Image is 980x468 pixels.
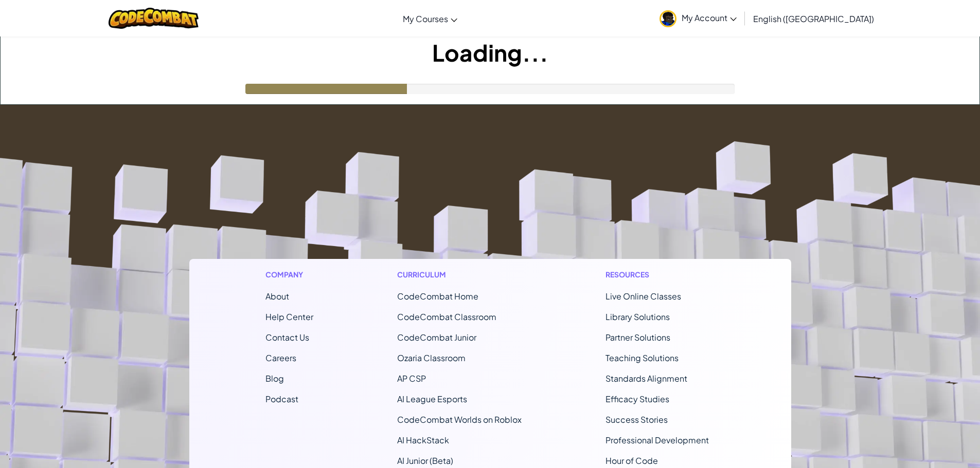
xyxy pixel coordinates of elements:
a: Ozaria Classroom [397,352,466,363]
a: Blog [265,373,284,384]
img: avatar [660,10,676,27]
a: Teaching Solutions [605,352,679,363]
a: My Courses [398,5,462,32]
a: AI HackStack [397,435,449,445]
span: My Account [682,12,737,23]
span: Contact Us [265,332,309,343]
h1: Curriculum [397,269,522,280]
a: My Account [654,2,742,34]
h1: Loading... [1,36,979,68]
img: CodeCombat logo [109,8,199,29]
span: My Courses [403,13,448,24]
a: CodeCombat Worlds on Roblox [397,414,522,425]
a: English ([GEOGRAPHIC_DATA]) [748,5,879,32]
h1: Company [265,269,313,280]
a: CodeCombat Junior [397,332,476,343]
a: Partner Solutions [605,332,670,343]
a: Careers [265,352,296,363]
a: Efficacy Studies [605,394,669,404]
a: Library Solutions [605,311,670,322]
a: Live Online Classes [605,291,681,302]
a: Podcast [265,394,298,404]
span: English ([GEOGRAPHIC_DATA]) [753,13,874,24]
a: Professional Development [605,435,709,445]
a: CodeCombat Classroom [397,311,496,322]
h1: Resources [605,269,715,280]
a: About [265,291,289,302]
span: CodeCombat Home [397,291,478,302]
a: Help Center [265,311,313,322]
a: Success Stories [605,414,668,425]
a: AP CSP [397,373,426,384]
a: Standards Alignment [605,373,687,384]
a: AI Junior (Beta) [397,455,453,466]
a: Hour of Code [605,455,658,466]
a: AI League Esports [397,394,467,404]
